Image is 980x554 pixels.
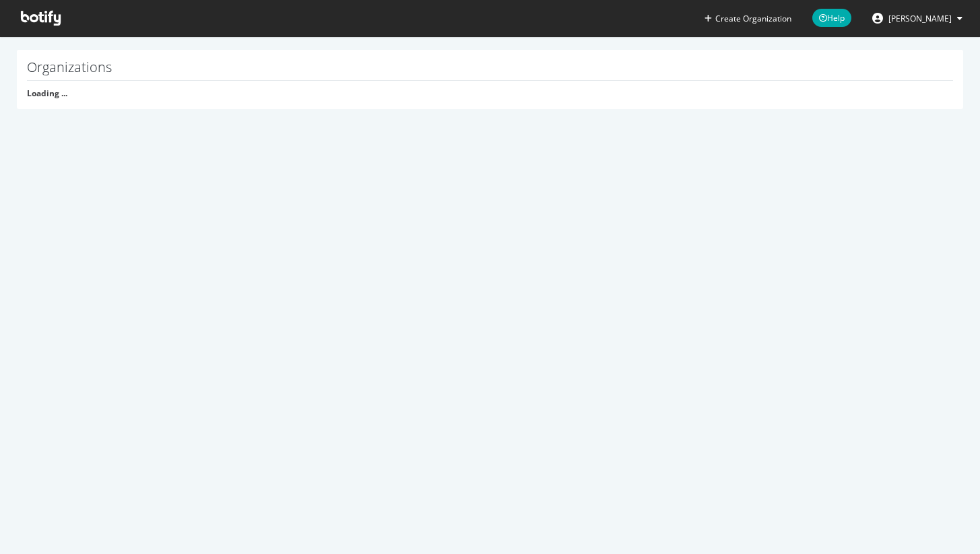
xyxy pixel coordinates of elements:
[888,13,952,24] span: Jason Mandragona
[812,9,851,27] span: Help
[27,60,953,81] h1: Organizations
[861,7,973,29] button: [PERSON_NAME]
[704,12,792,25] button: Create Organization
[27,88,67,99] strong: Loading ...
